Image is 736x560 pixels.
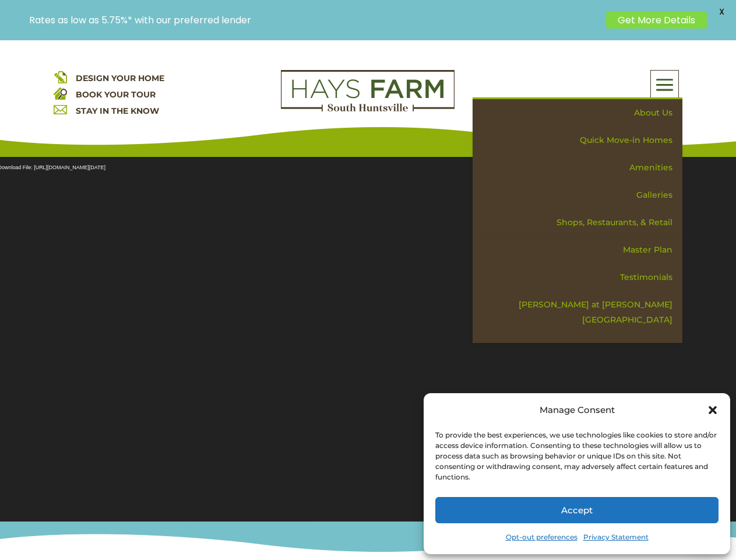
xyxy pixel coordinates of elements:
a: Galleries [481,181,682,209]
a: BOOK YOUR TOUR [76,89,156,100]
button: Accept [435,497,719,523]
a: Quick Move-in Homes [481,127,682,154]
a: Opt-out preferences [506,529,577,545]
a: [PERSON_NAME] at [PERSON_NAME][GEOGRAPHIC_DATA] [481,291,682,334]
a: DESIGN YOUR HOME [76,73,164,83]
img: Logo [281,70,455,112]
a: Get More Details [606,12,707,29]
a: Privacy Statement [583,529,649,545]
a: Master Plan [481,236,682,264]
a: STAY IN THE KNOW [76,106,159,116]
a: hays farm homes huntsville development [281,104,455,114]
a: Amenities [481,154,682,181]
img: book your home tour [54,86,67,100]
div: Close dialog [707,404,719,416]
span: X [713,3,730,20]
a: Testimonials [481,264,682,291]
a: About Us [481,99,682,127]
div: Manage Consent [540,402,615,418]
img: design your home [54,70,67,83]
div: To provide the best experiences, we use technologies like cookies to store and/or access device i... [435,430,717,482]
p: Rates as low as 5.75%* with our preferred lender [29,15,600,26]
a: Shops, Restaurants, & Retail [481,209,682,236]
a: The Jessam at [PERSON_NAME][GEOGRAPHIC_DATA] [481,334,682,376]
